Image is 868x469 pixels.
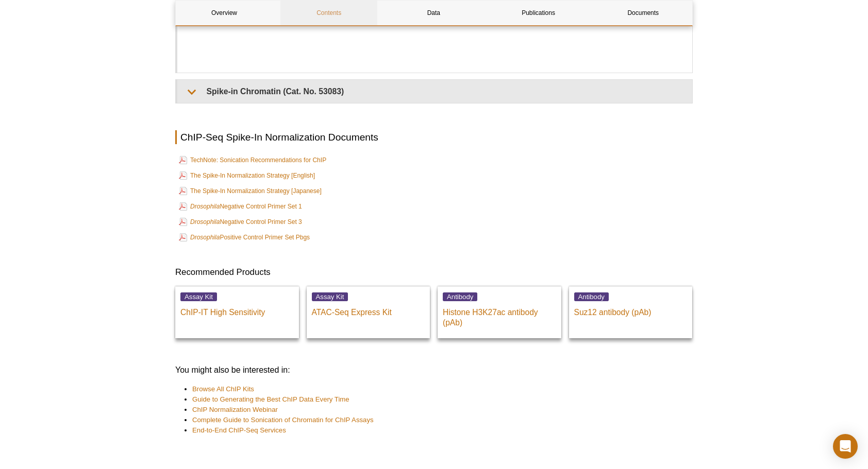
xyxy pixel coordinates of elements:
[179,231,310,244] a: DrosophilaPositive Control Primer Set Pbgs
[312,292,348,301] span: Assay Kit
[179,154,326,166] a: TechNote: Sonication Recommendations for ChIP
[833,434,858,459] div: Open Intercom Messenger
[307,286,430,338] a: Assay Kit ATAC-Seq Express Kit
[192,415,374,425] a: Complete Guide to Sonication of Chromatin for ChIP Assays
[175,364,693,376] h3: You might also be interested in:
[438,286,561,338] a: Antibody Histone H3K27ac antibody (pAb)
[574,292,609,301] span: Antibody
[175,266,693,279] h3: Recommended Products
[574,302,688,318] p: Suz12 antibody (pAb)
[190,234,220,241] i: Drosophila
[569,286,693,338] a: Antibody Suz12 antibody (pAb)
[175,286,299,338] a: Assay Kit ChIP-IT High Sensitivity
[312,302,425,318] p: ATAC-Seq Express Kit
[179,185,322,197] a: The Spike-In Normalization Strategy [Japanese]
[385,1,482,25] a: Data
[175,130,693,144] h2: ChIP-Seq Spike-In Normalization Documents
[443,302,556,328] p: Histone H3K27ac antibody (pAb)
[192,384,254,394] a: Browse All ChIP Kits
[443,292,477,301] span: Antibody
[192,425,286,436] a: End-to-End ChIP-Seq Services
[180,292,217,301] span: Assay Kit
[177,80,692,103] summary: Spike-in Chromatin (Cat. No. 53083)
[192,394,349,405] a: Guide to Generating the Best ChIP Data Every Time
[176,1,273,25] a: Overview
[595,1,692,25] a: Documents
[180,302,294,318] p: ChIP-IT High Sensitivity
[490,1,587,25] a: Publications
[280,1,377,25] a: Contents
[192,405,278,415] a: ChIP Normalization Webinar
[179,200,302,213] a: DrosophilaNegative Control Primer Set 1
[190,218,220,225] i: Drosophila
[190,203,220,210] i: Drosophila
[179,216,302,228] a: DrosophilaNegative Control Primer Set 3
[179,169,315,182] a: The Spike-In Normalization Strategy [English]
